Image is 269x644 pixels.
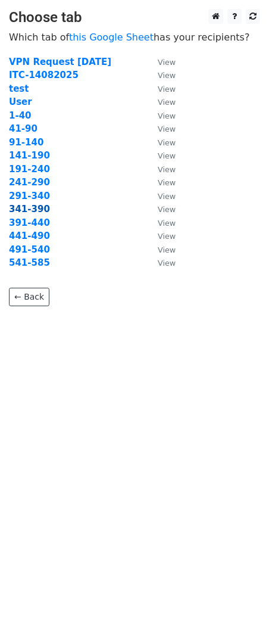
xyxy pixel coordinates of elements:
a: ITC-14082025 [9,70,79,80]
a: 341-390 [9,204,50,214]
a: 291-340 [9,191,50,201]
a: View [146,177,176,188]
a: View [146,191,176,201]
small: View [158,125,176,133]
small: View [158,232,176,241]
small: View [158,219,176,228]
a: View [146,204,176,214]
small: View [158,259,176,267]
a: View [146,164,176,175]
a: View [146,123,176,134]
a: 1-40 [9,110,32,121]
a: View [146,217,176,228]
small: View [158,138,176,147]
small: View [158,151,176,160]
a: test [9,83,29,94]
small: View [158,178,176,187]
a: View [146,150,176,161]
a: VPN Request [DATE] [9,57,111,67]
a: 491-540 [9,244,50,255]
small: View [158,165,176,174]
a: User [9,97,32,107]
a: View [146,97,176,107]
small: View [158,98,176,107]
a: this Google Sheet [69,32,154,43]
small: View [158,58,176,67]
a: 91-140 [9,137,43,148]
small: View [158,245,176,254]
a: 41-90 [9,123,37,134]
a: ← Back [9,288,49,306]
small: View [158,71,176,80]
a: 241-290 [9,177,50,188]
a: View [146,70,176,80]
a: View [146,83,176,94]
a: View [146,110,176,121]
iframe: Chat Widget [209,587,269,644]
a: View [146,257,176,268]
a: View [146,244,176,255]
div: วิดเจ็ตการแชท [209,587,269,644]
a: View [146,137,176,148]
a: 541-585 [9,257,50,268]
small: View [158,205,176,214]
a: View [146,231,176,241]
a: View [146,57,176,67]
a: 141-190 [9,150,50,161]
a: 441-490 [9,231,50,241]
small: View [158,192,176,201]
h3: Choose tab [9,9,260,26]
a: 191-240 [9,164,50,175]
p: Which tab of has your recipients? [9,31,260,43]
small: View [158,111,176,120]
a: 391-440 [9,217,50,228]
small: View [158,85,176,94]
